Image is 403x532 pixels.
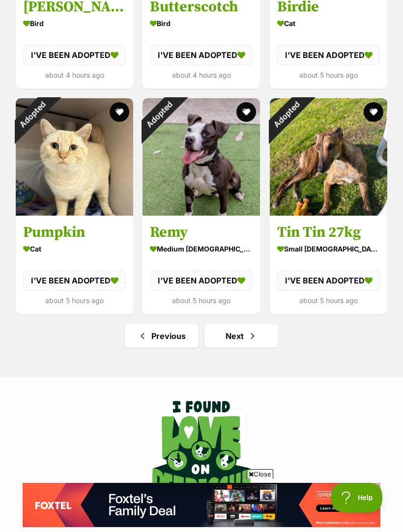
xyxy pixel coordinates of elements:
img: Found love on PetRescue [148,397,255,508]
h3: Pumpkin [23,223,126,242]
nav: Pagination [15,324,388,348]
div: I'VE BEEN ADOPTED [150,270,253,291]
div: about 4 hours ago [23,68,126,82]
a: Adopted [143,208,260,218]
iframe: Advertisement [23,483,380,527]
img: Pumpkin [16,98,133,216]
a: Remy medium [DEMOGRAPHIC_DATA] Dog I'VE BEEN ADOPTED about 5 hours ago favourite [143,216,260,314]
div: Adopted [3,85,61,144]
button: favourite [237,102,257,122]
div: I'VE BEEN ADOPTED [23,270,126,291]
div: Cat [23,242,126,256]
a: Previous page [125,324,199,348]
div: about 5 hours ago [150,294,253,307]
div: I'VE BEEN ADOPTED [277,270,380,291]
div: Adopted [257,85,316,144]
button: favourite [110,102,129,122]
div: I'VE BEEN ADOPTED [277,45,380,65]
button: favourite [364,102,383,122]
img: Remy [143,98,260,216]
a: Adopted [270,208,387,218]
h3: Tin Tin 27kg [277,223,380,242]
div: small [DEMOGRAPHIC_DATA] Dog [277,242,380,256]
h3: Remy [150,223,253,242]
span: Close [247,469,273,479]
div: about 5 hours ago [277,68,380,82]
a: Next page [204,324,278,348]
div: Adopted [130,85,188,144]
div: Cat [277,16,380,30]
div: about 5 hours ago [277,294,380,307]
div: about 4 hours ago [150,68,253,82]
div: about 5 hours ago [23,294,126,307]
div: I'VE BEEN ADOPTED [150,45,253,65]
a: Pumpkin Cat I'VE BEEN ADOPTED about 5 hours ago favourite [16,216,133,314]
a: Tin Tin 27kg small [DEMOGRAPHIC_DATA] Dog I'VE BEEN ADOPTED about 5 hours ago favourite [270,216,387,314]
iframe: Help Scout Beacon - Open [331,483,383,512]
div: Bird [23,16,126,30]
div: medium [DEMOGRAPHIC_DATA] Dog [150,242,253,256]
a: Adopted [16,208,133,218]
div: I'VE BEEN ADOPTED [23,45,126,65]
img: Tin Tin 27kg [270,98,387,216]
div: Bird [150,16,253,30]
